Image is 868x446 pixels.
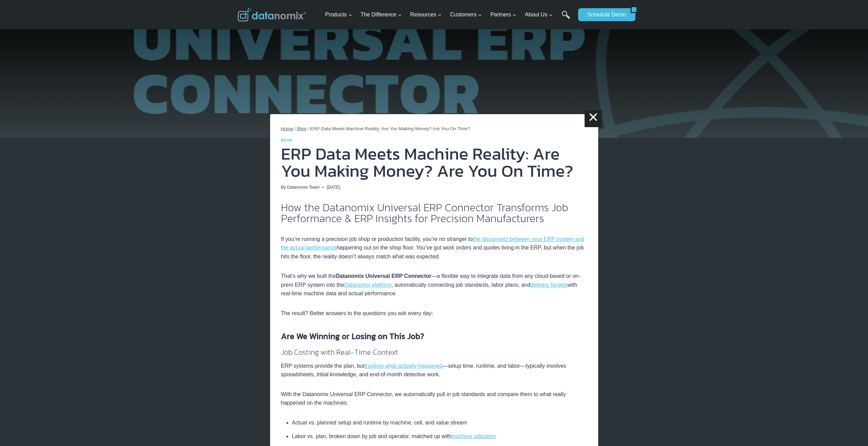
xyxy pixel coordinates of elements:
span: / [295,126,296,131]
li: Labor vs. plan, broken down by job and operator, matched up with [292,430,587,443]
a: delivery targets [530,282,568,288]
a: tracking what actually happened [365,363,443,369]
p: ERP systems provide the plan, but —setup time, runtime, and labor—typically involves spreadsheets... [281,362,587,379]
strong: Datanomix Universal ERP Connector [336,273,431,279]
a: Blog [297,126,306,131]
span: Customers [450,10,482,19]
a: Schedule Demo [578,8,631,21]
nav: Breadcrumbs [281,125,587,133]
a: Search [562,11,570,26]
span: Resources [410,10,442,19]
h1: ERP Data Meets Machine Reality: Are You Making Money? Are You On Time? [281,145,587,179]
span: ERP Data Meets Machine Reality: Are You Making Money? Are You On Time? [310,126,470,131]
strong: Are We Winning or Losing on This Job? [281,330,424,342]
span: / [308,126,309,131]
p: If you’re running a precision job shop or production facility, you’re no stranger to happening ou... [281,235,587,261]
span: About Us [525,10,553,19]
nav: Primary Navigation [322,4,575,26]
p: The result? Better answers to the questions you ask every day: [281,309,587,318]
a: × [585,110,602,127]
span: Products [325,10,352,19]
a: Home [281,126,293,131]
p: With the Datanomix Universal ERP Connector, we automatically pull in job standards and compare th... [281,390,587,407]
a: Datanomix Team [287,185,320,190]
time: [DATE] [326,184,340,191]
a: Datanomix platform [344,282,392,288]
p: That’s why we built the —a flexible way to integrate data from any cloud-based or on-prem ERP sys... [281,272,587,298]
li: Actual vs. planned setup and runtime by machine, cell, and value stream [292,418,587,430]
h4: Job Costing with Real-Time Context [281,347,587,358]
a: Blog [281,138,293,142]
span: By [281,184,286,191]
img: Datanomix [238,8,306,22]
span: Partners [490,10,516,19]
a: machine utilization [451,433,496,439]
span: The Difference [361,10,402,19]
h2: How the Datanomix Universal ERP Connector Transforms Job Performance & ERP Insights for Precision... [281,202,587,224]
